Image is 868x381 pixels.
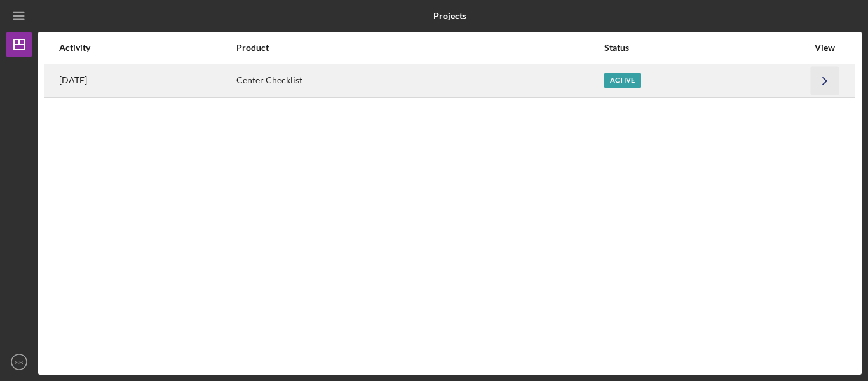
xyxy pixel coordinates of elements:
[59,43,235,53] div: Activity
[15,359,24,366] text: SB
[809,43,841,53] div: View
[604,73,641,88] div: Active
[236,43,603,53] div: Product
[236,65,603,97] div: Center Checklist
[59,75,87,85] time: 2025-07-19 17:24
[433,11,466,21] b: Projects
[6,349,32,375] button: SB
[604,43,808,53] div: Status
